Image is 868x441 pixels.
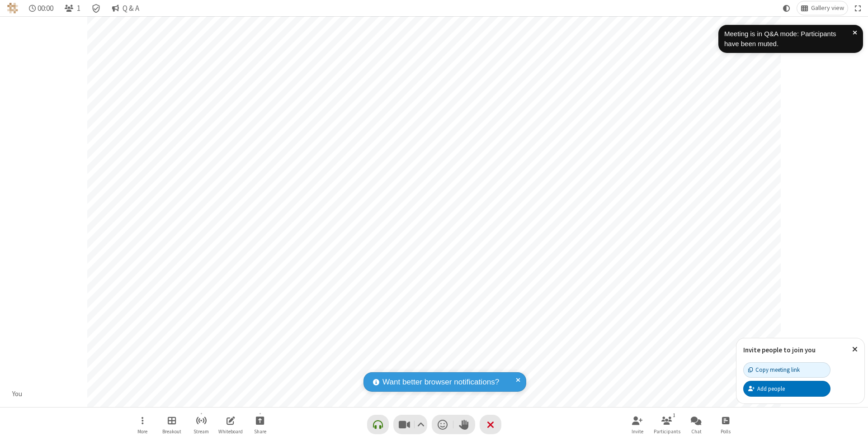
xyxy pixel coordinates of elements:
span: Share [254,429,266,434]
div: 1 [670,411,678,419]
label: Invite people to join you [743,346,816,354]
span: Polls [721,429,731,434]
button: Send a reaction [432,415,453,434]
div: Meeting is in Q&A mode: Participants have been muted. [724,29,853,49]
button: Stop video (⌘+Shift+V) [393,415,427,434]
button: Open participant list [61,1,84,15]
span: 00:00 [38,4,53,13]
div: You [9,389,26,399]
div: Copy meeting link [748,365,800,374]
span: Breakout [162,429,181,434]
button: Video setting [415,415,427,434]
button: Open poll [712,412,739,437]
button: Start streaming [188,412,215,437]
button: End or leave meeting [480,415,501,434]
div: Timer [25,1,57,15]
button: Connect your audio [367,415,389,434]
button: Q & A [108,1,143,15]
span: Stream [193,429,209,434]
button: Open chat [683,412,710,437]
span: Want better browser notifications? [382,376,499,388]
span: Whiteboard [218,429,243,434]
button: Change layout [797,1,848,15]
button: Invite participants (⌘+Shift+I) [624,412,651,437]
span: Q & A [123,4,139,13]
button: Manage Breakout Rooms [158,412,185,437]
button: Add people [743,381,830,396]
button: Copy meeting link [743,362,830,378]
img: QA Selenium DO NOT DELETE OR CHANGE [7,3,18,14]
button: Using system theme [779,1,794,15]
span: Participants [654,429,680,434]
span: 1 [77,4,80,13]
button: Raise hand [453,415,475,434]
button: Fullscreen [851,1,865,15]
button: Close popover [845,338,864,360]
button: Open participant list [653,412,680,437]
span: Invite [632,429,643,434]
button: Open menu [129,412,156,437]
button: Start sharing [246,412,274,437]
span: More [137,429,147,434]
span: Chat [691,429,702,434]
div: Meeting details Encryption enabled [88,1,105,15]
span: Gallery view [811,5,844,12]
button: Open shared whiteboard [217,412,244,437]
